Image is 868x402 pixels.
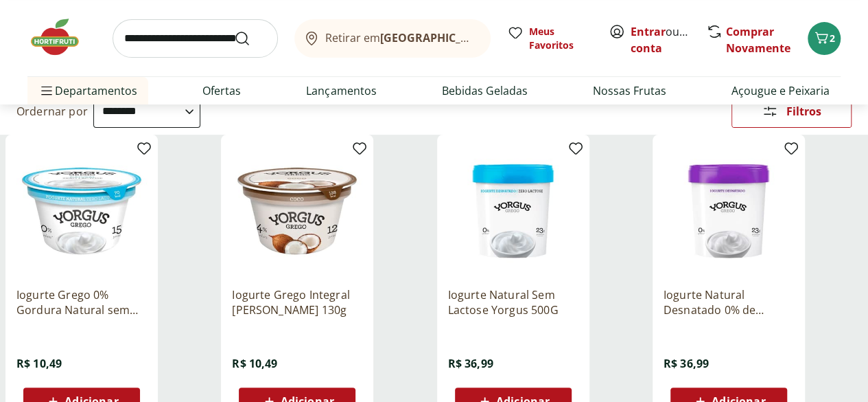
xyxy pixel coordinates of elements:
a: Iogurte Natural Sem Lactose Yorgus 500G [448,287,578,317]
img: Hortifruti [27,16,96,58]
a: Iogurte Grego 0% Gordura Natural sem Lactose Yorgus 130g [16,287,147,317]
svg: Abrir Filtros [762,103,778,120]
span: R$ 10,49 [16,356,62,371]
button: Carrinho [808,22,841,55]
a: Lançamentos [306,82,376,99]
span: R$ 36,99 [448,356,493,371]
span: Filtros [786,106,821,117]
button: Filtros [731,95,852,128]
b: [GEOGRAPHIC_DATA]/[GEOGRAPHIC_DATA] [380,30,611,45]
a: Criar conta [631,24,706,56]
a: Açougue e Peixaria [731,82,830,99]
span: Departamentos [38,74,137,107]
span: R$ 10,49 [232,356,277,371]
a: Meus Favoritos [507,25,592,52]
a: Bebidas Geladas [442,82,528,99]
img: Iogurte Natural Sem Lactose Yorgus 500G [448,146,578,276]
a: Ofertas [202,82,241,99]
button: Submit Search [234,30,267,47]
a: Nossas Frutas [593,82,666,99]
span: 2 [830,32,835,45]
a: Comprar Novamente [726,24,790,56]
button: Retirar em[GEOGRAPHIC_DATA]/[GEOGRAPHIC_DATA] [294,19,491,58]
span: Retirar em [325,32,477,44]
button: Menu [38,74,55,107]
img: Iogurte Grego 0% Gordura Natural sem Lactose Yorgus 130g [16,146,147,276]
input: search [113,19,278,58]
a: Entrar [631,24,666,39]
a: Iogurte Natural Desnatado 0% de Gordura Yorgus 500G [664,287,794,317]
a: Iogurte Grego Integral [PERSON_NAME] 130g [232,287,362,317]
span: ou [631,23,692,56]
span: Meus Favoritos [529,25,592,52]
label: Ordernar por [16,104,88,119]
span: R$ 36,99 [664,356,709,371]
img: Iogurte Natural Desnatado 0% de Gordura Yorgus 500G [664,146,794,276]
img: Iogurte Grego Integral Coco Yorgus 130g [232,146,362,276]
